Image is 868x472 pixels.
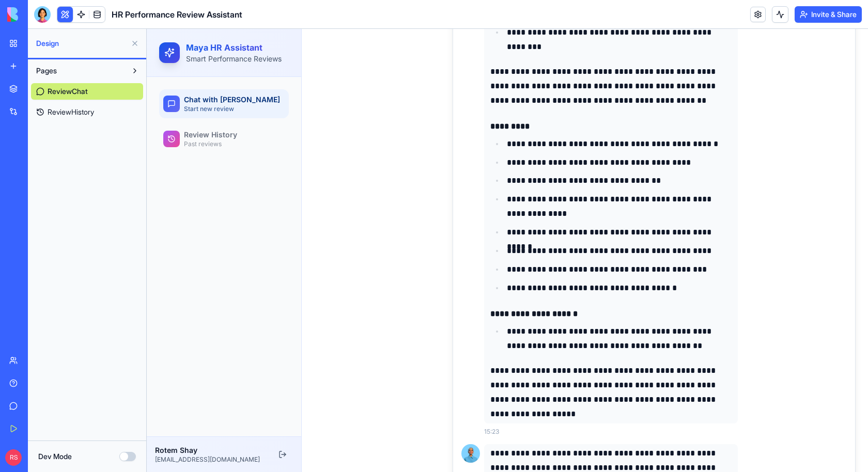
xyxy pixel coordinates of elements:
[12,60,142,89] a: Chat with [PERSON_NAME]Start new review
[37,66,133,76] span: Chat with [PERSON_NAME]
[48,86,88,97] span: ReviewChat
[8,427,113,435] span: [EMAIL_ADDRESS][DOMAIN_NAME]
[112,8,242,21] span: HR Performance Review Assistant
[36,66,57,76] span: Pages
[12,96,142,124] a: Review HistoryPast reviews
[37,76,87,84] span: Start new review
[36,38,127,49] span: Design
[5,449,22,466] span: RS
[31,83,143,100] a: ReviewChat
[31,62,127,79] button: Pages
[37,111,75,119] span: Past reviews
[48,107,94,117] span: ReviewHistory
[38,451,72,462] label: Dev Mode
[795,6,862,23] button: Invite & Share
[39,12,135,25] h2: Maya HR Assistant
[315,415,333,434] img: Maya_image.png
[7,7,71,22] img: logo
[37,101,90,111] span: Review History
[31,104,143,120] a: ReviewHistory
[8,416,113,427] span: Rotem Shay
[337,399,352,407] span: 15:23
[39,25,135,35] p: Smart Performance Reviews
